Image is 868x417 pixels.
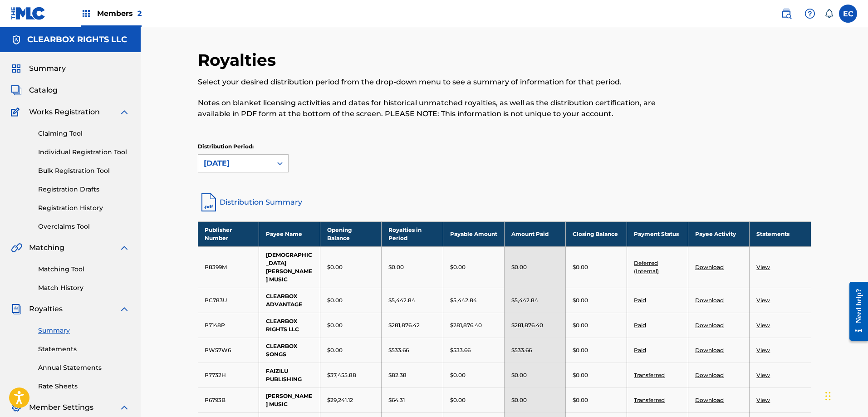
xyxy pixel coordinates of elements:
[29,242,64,253] span: Matching
[695,264,724,270] a: Download
[119,107,130,118] img: expand
[259,288,320,313] td: CLEARBOX ADVANTAGE
[259,221,320,246] th: Payee Name
[823,373,868,417] iframe: Chat Widget
[29,402,93,413] span: Member Settings
[198,288,259,313] td: PC783U
[388,396,405,404] p: $64.31
[565,221,627,246] th: Closing Balance
[450,371,466,379] p: $0.00
[573,296,588,304] p: $0.00
[198,191,220,213] img: distribution-summary-pdf
[443,221,504,246] th: Payable Amount
[259,338,320,363] td: CLEARBOX SONGS
[634,347,646,353] a: Paid
[756,372,770,378] a: View
[11,107,23,118] img: Works Registration
[204,158,266,169] div: [DATE]
[38,166,130,176] a: Bulk Registration Tool
[137,9,142,18] span: 2
[388,371,407,379] p: $82.38
[327,371,356,379] p: $37,455.88
[634,372,665,378] a: Transferred
[198,338,259,363] td: PW57W6
[11,7,46,20] img: MLC Logo
[259,313,320,338] td: CLEARBOX RIGHTS LLC
[27,34,127,45] h5: CLEARBOX RIGHTS LLC
[450,321,482,329] p: $281,876.40
[388,263,404,271] p: $0.00
[327,321,343,329] p: $0.00
[320,221,382,246] th: Opening Balance
[11,63,66,74] a: SummarySummary
[634,297,646,304] a: Paid
[81,8,92,19] img: Top Rightsholders
[327,263,343,271] p: $0.00
[259,388,320,412] td: [PERSON_NAME] MUSIC
[11,85,22,96] img: Catalog
[388,321,420,329] p: $281,876.42
[511,321,543,329] p: $281,876.40
[695,372,724,378] a: Download
[839,5,857,23] div: User Menu
[450,296,477,304] p: $5,442.84
[198,363,259,388] td: P7732H
[38,265,130,274] a: Matching Tool
[38,326,130,335] a: Summary
[843,275,868,348] iframe: Resource Center
[504,221,565,246] th: Amount Paid
[38,129,130,138] a: Claiming Tool
[781,8,792,19] img: search
[825,383,831,410] div: Drag
[11,402,22,413] img: Member Settings
[627,221,688,246] th: Payment Status
[777,5,795,23] a: Public Search
[801,5,819,23] div: Help
[119,304,130,314] img: expand
[695,297,724,304] a: Download
[11,63,22,74] img: Summary
[11,34,22,45] img: Accounts
[695,322,724,329] a: Download
[38,203,130,213] a: Registration History
[382,221,443,246] th: Royalties in Period
[38,185,130,194] a: Registration Drafts
[198,191,811,213] a: Distribution Summary
[198,313,259,338] td: P7148P
[634,397,665,403] a: Transferred
[38,222,130,231] a: Overclaims Tool
[38,283,130,293] a: Match History
[198,98,670,119] p: Notes on blanket licensing activities and dates for historical unmatched royalties, as well as th...
[38,147,130,157] a: Individual Registration Tool
[573,346,588,354] p: $0.00
[327,296,343,304] p: $0.00
[388,346,409,354] p: $533.66
[327,396,353,404] p: $29,241.12
[756,397,770,403] a: View
[198,246,259,288] td: P8399M
[573,371,588,379] p: $0.00
[756,297,770,304] a: View
[573,396,588,404] p: $0.00
[824,9,834,18] div: Notifications
[688,221,750,246] th: Payee Activity
[29,85,58,96] span: Catalog
[11,304,22,314] img: Royalties
[756,264,770,270] a: View
[11,242,22,253] img: Matching
[695,347,724,353] a: Download
[38,382,130,391] a: Rate Sheets
[450,396,466,404] p: $0.00
[119,242,130,253] img: expand
[756,347,770,353] a: View
[29,63,66,74] span: Summary
[259,246,320,288] td: [DEMOGRAPHIC_DATA][PERSON_NAME] MUSIC
[29,107,100,118] span: Works Registration
[511,396,527,404] p: $0.00
[198,50,280,70] h2: Royalties
[511,296,538,304] p: $5,442.84
[450,263,466,271] p: $0.00
[198,388,259,412] td: P6793B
